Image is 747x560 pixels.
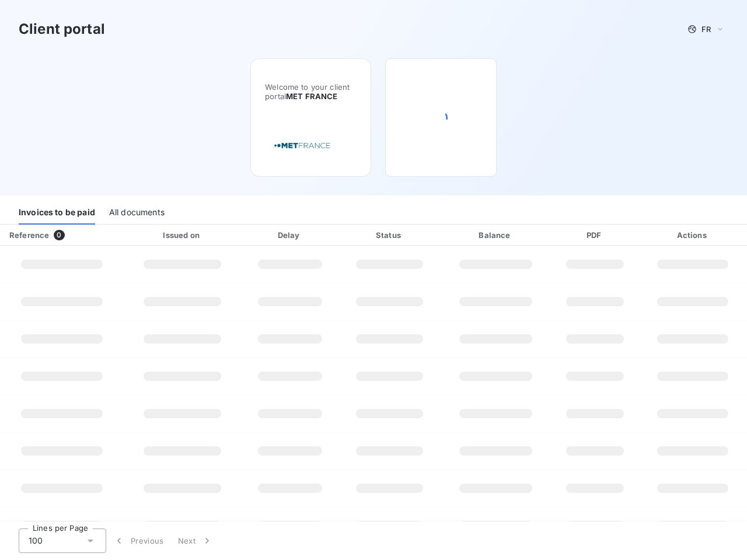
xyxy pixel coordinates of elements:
div: Status [341,229,438,241]
div: Invoices to be paid [19,200,95,225]
div: Delay [243,229,336,241]
div: Reference [9,230,49,240]
div: Actions [641,229,745,241]
button: Next [171,528,220,553]
div: Balance [443,229,549,241]
span: FR [701,24,711,34]
div: Issued on [126,229,239,241]
span: Welcome to your client portal [265,82,357,101]
span: 100 [29,535,43,547]
h3: Client portal [19,19,105,40]
div: All documents [109,200,165,225]
div: PDF [553,229,636,241]
img: Company logo [265,129,340,162]
span: 0 [54,230,64,240]
span: MET FRANCE [286,92,338,101]
button: Previous [106,528,171,553]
